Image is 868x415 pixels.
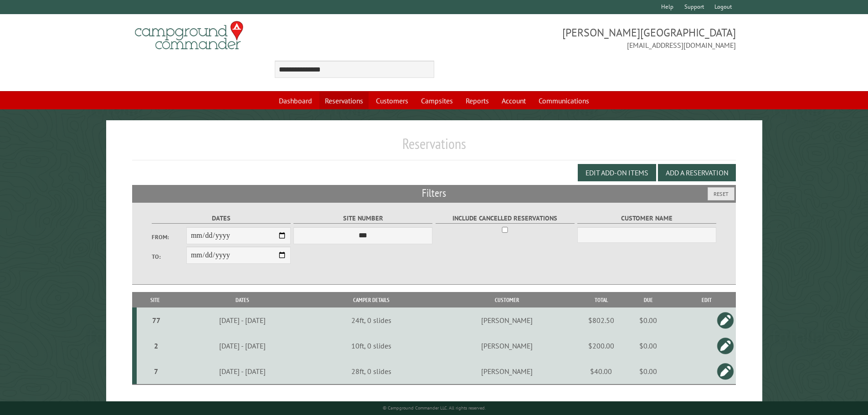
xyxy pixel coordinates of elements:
[619,307,677,333] td: $0.00
[319,92,369,109] a: Reservations
[293,213,432,224] label: Site Number
[431,359,583,384] td: [PERSON_NAME]
[578,164,656,181] button: Edit Add-on Items
[431,307,583,333] td: [PERSON_NAME]
[577,213,716,224] label: Customer Name
[175,341,310,350] div: [DATE] - [DATE]
[152,213,291,224] label: Dates
[619,333,677,359] td: $0.00
[583,359,619,384] td: $40.00
[533,92,595,109] a: Communications
[311,292,431,308] th: Camper Details
[383,405,486,411] small: © Campground Commander LLC. All rights reserved.
[175,316,310,325] div: [DATE] - [DATE]
[311,333,431,359] td: 10ft, 0 slides
[174,292,311,308] th: Dates
[708,187,734,200] button: Reset
[583,333,619,359] td: $200.00
[273,92,318,109] a: Dashboard
[431,292,583,308] th: Customer
[431,333,583,359] td: [PERSON_NAME]
[416,92,458,109] a: Campsites
[583,292,619,308] th: Total
[132,185,736,202] h2: Filters
[311,359,431,384] td: 28ft, 0 slides
[496,92,531,109] a: Account
[460,92,494,109] a: Reports
[140,316,172,325] div: 77
[434,25,736,51] span: [PERSON_NAME][GEOGRAPHIC_DATA] [EMAIL_ADDRESS][DOMAIN_NAME]
[137,292,174,308] th: Site
[619,292,677,308] th: Due
[619,359,677,384] td: $0.00
[152,233,186,241] label: From:
[436,213,575,224] label: Include Cancelled Reservations
[677,292,736,308] th: Edit
[311,307,431,333] td: 24ft, 0 slides
[152,252,186,261] label: To:
[132,18,246,53] img: Campground Commander
[370,92,414,109] a: Customers
[658,164,736,181] button: Add a Reservation
[140,367,172,376] div: 7
[175,367,310,376] div: [DATE] - [DATE]
[583,307,619,333] td: $802.50
[132,135,736,160] h1: Reservations
[140,341,172,350] div: 2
